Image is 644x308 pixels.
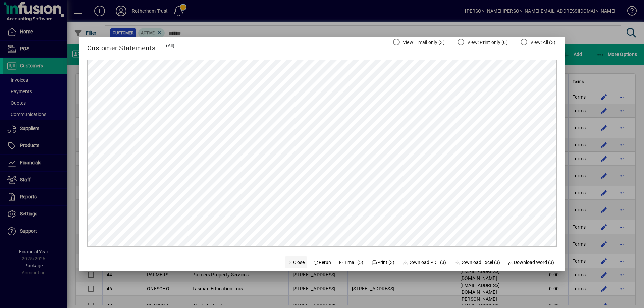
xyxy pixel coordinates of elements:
[313,259,331,266] span: Rerun
[339,259,364,266] span: Email (5)
[400,256,449,268] a: Download PDF (3)
[166,43,174,48] span: (All)
[402,259,446,266] span: Download PDF (3)
[508,259,554,266] span: Download Word (3)
[466,39,508,46] label: View: Print only (0)
[79,37,163,53] h2: Customer Statements
[401,39,445,46] label: View: Email only (3)
[371,259,394,266] span: Print (3)
[369,256,397,268] button: Print (3)
[336,256,366,268] button: Email (5)
[285,256,308,268] button: Close
[287,259,305,266] span: Close
[451,256,503,268] button: Download Excel (3)
[505,256,557,268] button: Download Word (3)
[454,259,500,266] span: Download Excel (3)
[529,39,555,46] label: View: All (3)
